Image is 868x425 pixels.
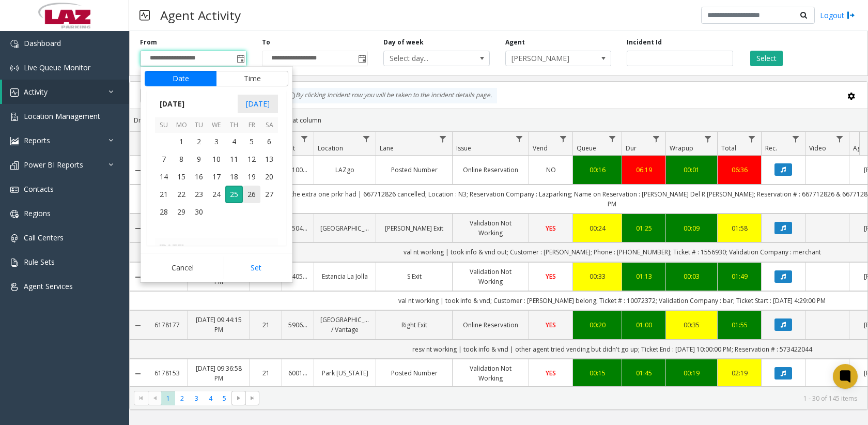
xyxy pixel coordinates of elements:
[298,132,312,146] a: Lot Filter Menu
[833,132,847,146] a: Video Filter Menu
[765,144,777,153] span: Rec.
[155,96,189,112] span: [DATE]
[130,224,146,233] a: Collapse Details
[288,271,307,281] a: 640597
[649,132,663,146] a: Dur Filter Menu
[173,168,190,186] span: 15
[10,88,19,97] img: 'icon'
[10,234,19,242] img: 'icon'
[459,165,522,175] a: Online Reservation
[190,133,208,150] td: Tuesday, September 2, 2025
[356,51,367,66] span: Toggle popup
[155,203,173,221] span: 28
[579,320,615,330] a: 00:20
[10,113,19,121] img: 'icon'
[173,168,190,186] td: Monday, September 15, 2025
[579,223,615,233] div: 00:24
[628,165,659,175] div: 06:19
[533,144,548,153] span: Vend
[2,80,129,104] a: Activity
[24,111,100,121] span: Location Management
[10,64,19,72] img: 'icon'
[724,320,755,330] div: 01:55
[320,165,369,175] a: LAZgo
[208,186,225,203] td: Wednesday, September 24, 2025
[672,320,711,330] a: 00:35
[208,133,225,150] td: Wednesday, September 3, 2025
[750,51,783,66] button: Select
[577,144,596,153] span: Queue
[10,161,19,170] img: 'icon'
[579,368,615,378] a: 00:15
[628,320,659,330] a: 01:00
[628,271,659,281] a: 01:13
[579,165,615,175] a: 00:16
[208,186,225,203] span: 24
[260,150,278,168] span: 13
[231,391,245,405] span: Go to the next page
[10,283,19,291] img: 'icon'
[456,144,471,153] span: Issue
[724,271,755,281] div: 01:49
[208,168,225,186] td: Wednesday, September 17, 2025
[139,3,150,28] img: pageIcon
[245,391,259,405] span: Go to the last page
[535,165,566,175] a: NO
[24,160,83,170] span: Power BI Reports
[243,133,260,150] span: 5
[820,10,855,21] a: Logout
[745,132,759,146] a: Total Filter Menu
[155,117,173,133] th: Su
[260,150,278,168] td: Saturday, September 13, 2025
[130,132,867,386] div: Data table
[606,132,619,146] a: Queue Filter Menu
[190,186,208,203] span: 23
[173,133,190,150] td: Monday, September 1, 2025
[190,203,208,221] td: Tuesday, September 30, 2025
[243,150,260,168] span: 12
[10,137,19,145] img: 'icon'
[208,168,225,186] span: 17
[155,168,173,186] td: Sunday, September 14, 2025
[546,321,556,329] span: YES
[130,111,867,129] div: Drag a column header and drop it here to group by that column
[243,186,260,203] span: 26
[243,150,260,168] td: Friday, September 12, 2025
[260,186,278,203] td: Saturday, September 27, 2025
[194,315,243,335] a: [DATE] 09:44:15 PM
[260,117,278,133] th: Sa
[152,368,181,378] a: 6178153
[145,256,221,279] button: Cancel
[809,144,826,153] span: Video
[579,271,615,281] a: 00:33
[724,223,755,233] a: 01:58
[535,320,566,330] a: YES
[724,165,755,175] a: 06:36
[628,223,659,233] a: 01:25
[535,368,566,378] a: YES
[155,3,246,28] h3: Agent Activity
[175,391,189,405] span: Page 2
[173,150,190,168] span: 8
[24,281,73,291] span: Agent Services
[190,391,204,405] span: Page 3
[24,135,50,145] span: Reports
[535,223,566,233] a: YES
[225,168,243,186] span: 18
[459,363,522,383] a: Validation Not Working
[130,273,146,281] a: Collapse Details
[320,368,369,378] a: Park [US_STATE]
[318,144,343,153] span: Location
[243,117,260,133] th: Fr
[190,150,208,168] td: Tuesday, September 9, 2025
[383,38,424,47] label: Day of week
[204,391,218,405] span: Page 4
[10,259,19,267] img: 'icon'
[155,150,173,168] td: Sunday, September 7, 2025
[155,150,173,168] span: 7
[382,223,446,233] a: [PERSON_NAME] Exit
[225,133,243,150] span: 4
[382,368,446,378] a: Posted Number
